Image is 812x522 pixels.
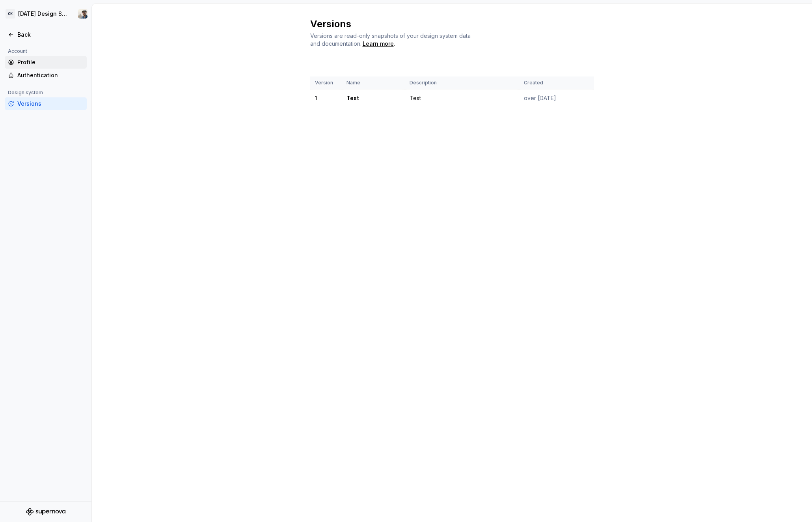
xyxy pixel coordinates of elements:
[5,56,87,69] a: Profile
[6,9,15,19] div: CK
[310,76,342,89] th: Version
[5,88,46,97] div: Design system
[5,47,30,56] div: Account
[5,69,87,82] a: Authentication
[17,31,84,39] div: Back
[519,76,594,89] th: Created
[342,76,405,89] th: Name
[342,89,405,107] td: Test
[17,71,84,79] div: Authentication
[18,10,69,18] div: [DATE] Design System
[310,32,471,47] span: Versions are read-only snapshots of your design system data and documentation.
[410,94,514,102] div: Test
[519,89,594,107] td: over [DATE]
[17,58,84,66] div: Profile
[363,40,394,48] a: Learn more
[5,28,87,41] a: Back
[17,100,84,108] div: Versions
[405,76,519,89] th: Description
[310,18,585,30] h2: Versions
[310,89,342,107] td: 1
[2,5,90,22] button: CK[DATE] Design SystemKaelig Deloumeau
[26,508,65,516] svg: Supernova Logo
[5,97,87,110] a: Versions
[78,9,88,19] img: Kaelig Deloumeau
[361,41,395,47] span: .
